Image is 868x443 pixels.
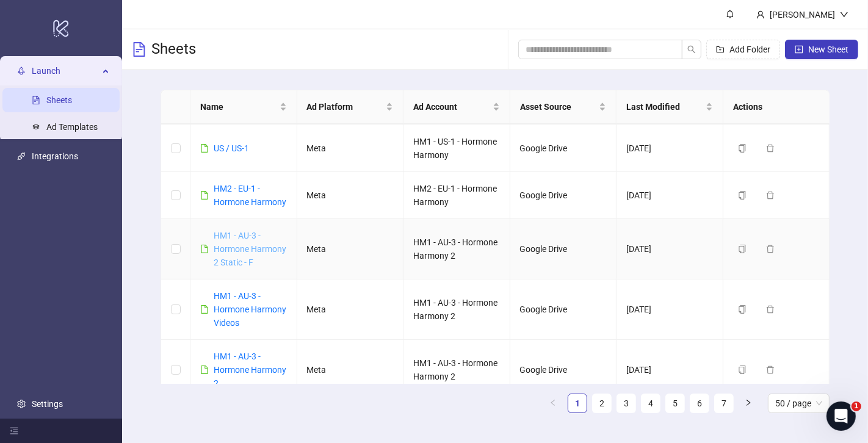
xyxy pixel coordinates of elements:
[510,219,617,279] td: Google Drive
[297,172,404,219] td: Meta
[729,45,770,54] span: Add Folder
[766,305,775,314] span: delete
[200,100,277,113] span: Name
[738,245,747,253] span: copy
[768,394,830,413] div: Page Size
[617,394,635,412] a: 3
[739,394,758,413] button: right
[715,394,733,412] a: 7
[32,151,78,161] a: Integrations
[690,394,709,412] a: 6
[520,100,597,113] span: Asset Source
[214,291,286,328] a: HM1 - AU-3 - Hormone Harmony Videos
[766,191,775,200] span: delete
[543,394,563,413] button: left
[297,90,404,124] th: Ad Platform
[403,125,510,172] td: HM1 - US-1 - Hormone Harmony
[714,394,734,413] li: 7
[200,366,209,374] span: file
[297,125,404,172] td: Meta
[132,42,146,57] span: file-text
[738,144,747,153] span: copy
[297,340,404,400] td: Meta
[745,399,752,406] span: right
[617,394,636,413] li: 3
[32,399,63,409] a: Settings
[214,231,286,267] a: HM1 - AU-3 - Hormone Harmony 2 Static - F
[756,10,765,19] span: user
[690,394,709,413] li: 6
[617,340,723,400] td: [DATE]
[10,427,18,435] span: menu-fold
[808,45,848,54] span: New Sheet
[307,100,384,113] span: Ad Platform
[46,95,72,105] a: Sheets
[510,125,617,172] td: Google Drive
[641,394,660,413] li: 4
[738,191,747,200] span: copy
[775,394,822,412] span: 50 / page
[568,394,587,413] li: 1
[190,90,297,124] th: Name
[200,191,209,200] span: file
[687,45,696,54] span: search
[214,351,286,388] a: HM1 - AU-3 - Hormone Harmony 2
[549,399,557,406] span: left
[617,125,723,172] td: [DATE]
[403,90,510,124] th: Ad Account
[726,10,734,18] span: bell
[766,366,775,374] span: delete
[200,305,209,314] span: file
[738,366,747,374] span: copy
[403,219,510,279] td: HM1 - AU-3 - Hormone Harmony 2
[723,90,830,124] th: Actions
[297,219,404,279] td: Meta
[642,394,660,412] a: 4
[151,40,196,59] h3: Sheets
[413,100,490,113] span: Ad Account
[403,340,510,400] td: HM1 - AU-3 - Hormone Harmony 2
[510,279,617,340] td: Google Drive
[32,59,99,83] span: Launch
[766,144,775,153] span: delete
[543,394,563,413] li: Previous Page
[510,340,617,400] td: Google Drive
[214,143,249,153] a: US / US-1
[665,394,685,413] li: 5
[852,402,861,411] span: 1
[510,172,617,219] td: Google Drive
[626,100,703,113] span: Last Modified
[593,394,611,412] a: 2
[617,279,723,340] td: [DATE]
[510,90,617,124] th: Asset Source
[766,245,775,253] span: delete
[716,45,725,54] span: folder-add
[617,219,723,279] td: [DATE]
[706,40,780,59] button: Add Folder
[403,279,510,340] td: HM1 - AU-3 - Hormone Harmony 2
[840,10,848,19] span: down
[739,394,758,413] li: Next Page
[795,45,803,54] span: plus-square
[738,305,747,314] span: copy
[200,245,209,253] span: file
[765,8,840,21] div: [PERSON_NAME]
[46,122,98,132] a: Ad Templates
[568,394,587,412] a: 1
[617,90,723,124] th: Last Modified
[200,144,209,153] span: file
[617,172,723,219] td: [DATE]
[297,279,404,340] td: Meta
[592,394,612,413] li: 2
[785,40,858,59] button: New Sheet
[826,402,856,431] iframe: Intercom live chat
[403,172,510,219] td: HM2 - EU-1 - Hormone Harmony
[666,394,684,412] a: 5
[17,67,26,75] span: rocket
[214,184,286,207] a: HM2 - EU-1 - Hormone Harmony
